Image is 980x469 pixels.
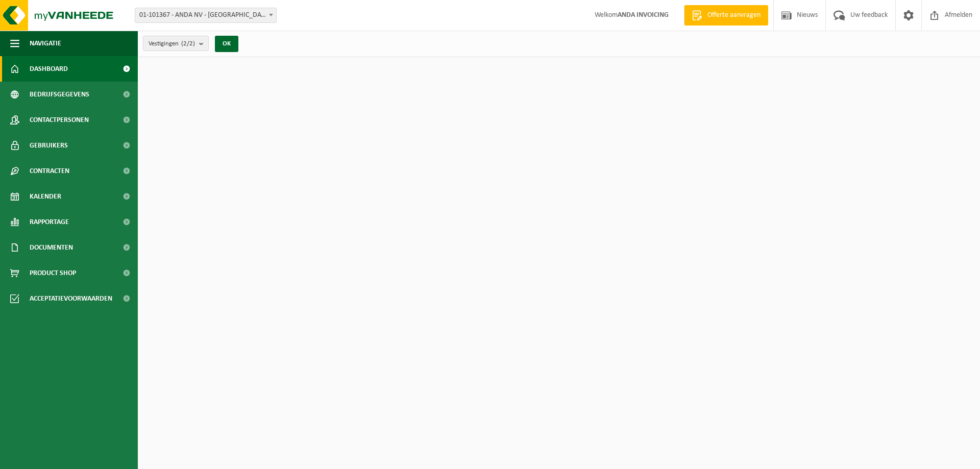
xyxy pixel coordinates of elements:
[143,36,209,51] button: Vestigingen(2/2)
[181,40,195,47] count: (2/2)
[30,133,68,158] span: Gebruikers
[215,36,238,52] button: OK
[30,286,112,311] span: Acceptatievoorwaarden
[135,8,277,23] span: 01-101367 - ANDA NV - BOORTMEERBEEK
[30,235,73,260] span: Documenten
[30,209,69,235] span: Rapportage
[30,107,89,133] span: Contactpersonen
[135,8,276,22] span: 01-101367 - ANDA NV - BOORTMEERBEEK
[30,158,69,184] span: Contracten
[684,5,768,26] a: Offerte aanvragen
[30,82,89,107] span: Bedrijfsgegevens
[30,31,61,56] span: Navigatie
[30,184,61,209] span: Kalender
[30,56,68,82] span: Dashboard
[618,11,669,19] strong: ANDA INVOICING
[30,260,76,286] span: Product Shop
[149,36,195,52] span: Vestigingen
[705,10,763,20] span: Offerte aanvragen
